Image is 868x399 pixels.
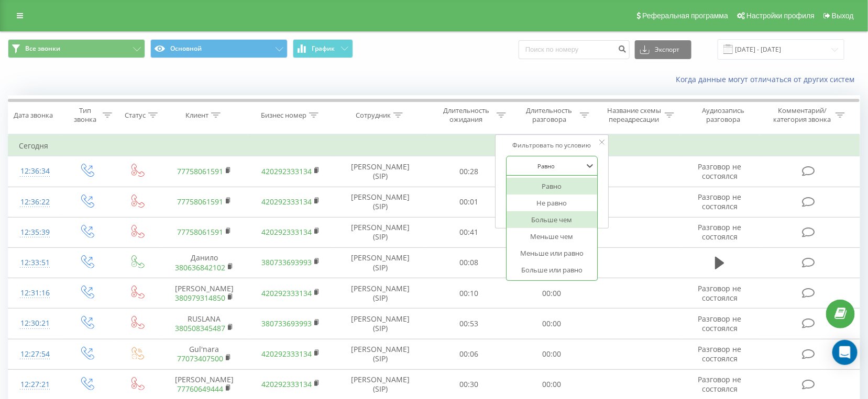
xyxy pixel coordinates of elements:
div: Название схемы переадресации [606,106,662,124]
a: 77073407500 [177,354,223,363]
button: График [293,39,353,58]
div: Больше чем [507,211,598,228]
span: Разговор не состоялся [698,192,742,211]
div: 12:31:16 [19,283,51,303]
td: 00:00 [510,339,594,369]
td: 00:41 [427,217,511,247]
span: Разговор не состоялся [698,374,742,394]
span: График [312,45,335,52]
div: Open Intercom Messenger [832,340,858,365]
td: [PERSON_NAME] [161,278,248,309]
button: Экспорт [635,40,691,59]
a: Когда данные могут отличаться от других систем [676,74,860,84]
td: [PERSON_NAME] (SIP) [334,339,427,369]
td: [PERSON_NAME] (SIP) [334,187,427,217]
div: Длительность разговора [521,106,577,124]
div: Меньше или равно [507,245,598,261]
a: 77760649444 [177,384,223,394]
td: [PERSON_NAME] (SIP) [334,278,427,309]
td: 00:28 [427,156,511,187]
span: Разговор не состоялся [698,222,742,242]
td: 00:06 [427,339,511,369]
td: [PERSON_NAME] (SIP) [334,309,427,339]
a: 420292333134 [261,227,312,237]
td: Данило [161,247,248,278]
div: Бизнес номер [261,111,306,120]
span: Разговор не состоялся [698,314,742,333]
td: Gul'nara [161,339,248,369]
a: 380733693993 [261,318,312,328]
div: Аудиозапись разговора [689,106,757,124]
a: 420292333134 [261,349,312,359]
div: Тип звонка [71,106,100,124]
td: RUSLANA [161,309,248,339]
td: 00:00 [510,309,594,339]
td: 00:01 [427,187,511,217]
div: 12:36:34 [19,161,51,181]
div: 12:27:21 [19,374,51,395]
button: Все звонки [8,39,145,58]
div: Сотрудник [356,111,391,120]
div: 12:30:21 [19,313,51,334]
td: 00:00 [510,278,594,309]
div: Статус [125,111,146,120]
td: [PERSON_NAME] (SIP) [334,217,427,247]
a: 77758061591 [177,197,223,207]
a: 380636842102 [175,263,225,272]
div: Клиент [185,111,208,120]
td: Сегодня [8,135,860,156]
input: Поиск по номеру [519,40,630,59]
div: 12:35:39 [19,222,51,243]
div: 12:33:51 [19,253,51,273]
span: Разговор не состоялся [698,283,742,303]
span: Разговор не состоялся [698,162,742,181]
div: 12:36:22 [19,192,51,212]
button: Основной [150,39,288,58]
a: 420292333134 [261,288,312,298]
td: 00:08 [427,247,511,278]
a: 420292333134 [261,166,312,176]
a: 77758061591 [177,227,223,237]
td: 00:53 [427,309,511,339]
a: 380508345487 [175,323,225,333]
span: Разговор не состоялся [698,344,742,363]
div: Равно [507,178,598,195]
a: 420292333134 [261,379,312,389]
div: Фильтровать по условию [506,140,598,151]
span: Реферальная программа [642,12,728,20]
td: [PERSON_NAME] (SIP) [334,156,427,187]
div: 12:27:54 [19,344,51,364]
a: 420292333134 [261,197,312,207]
a: 380979314850 [175,293,225,303]
div: Меньше чем [507,228,598,245]
a: 380733693993 [261,257,312,267]
a: 77758061591 [177,166,223,176]
span: Настройки профиля [746,12,815,20]
td: [PERSON_NAME] (SIP) [334,247,427,278]
div: Длительность ожидания [438,106,494,124]
div: Не равно [507,195,598,211]
div: Комментарий/категория звонка [772,106,833,124]
td: 00:10 [427,278,511,309]
span: Все звонки [25,44,60,53]
span: Выход [832,12,854,20]
div: Дата звонка [14,111,53,120]
div: Больше или равно [507,261,598,278]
